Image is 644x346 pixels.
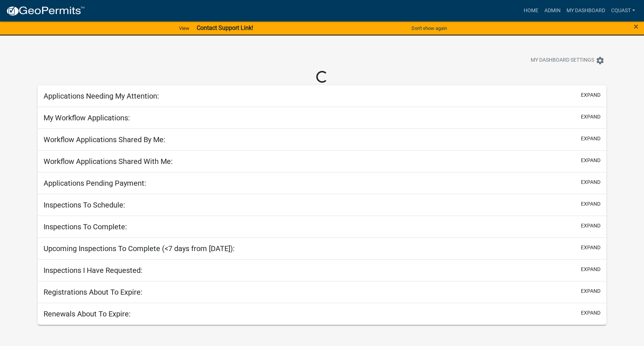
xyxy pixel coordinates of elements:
a: My Dashboard [564,4,608,18]
a: cquast [608,4,638,18]
h5: Inspections To Schedule: [44,201,125,209]
i: settings [596,56,605,65]
button: Don't show again [409,22,450,34]
h5: Workflow Applications Shared By Me: [44,135,165,144]
button: expand [581,113,600,121]
h5: Upcoming Inspections To Complete (<7 days from [DATE]): [44,244,235,253]
button: expand [581,287,600,295]
button: My Dashboard Settingssettings [525,53,610,68]
span: × [634,21,638,32]
button: expand [581,157,600,164]
h5: Applications Pending Payment: [44,179,146,188]
h5: Renewals About To Expire: [44,309,131,318]
button: expand [581,178,600,186]
h5: Inspections I Have Requested: [44,266,142,275]
button: expand [581,244,600,251]
button: expand [581,91,600,99]
button: expand [581,222,600,230]
span: My Dashboard Settings [531,56,594,65]
button: expand [581,135,600,143]
h5: Registrations About To Expire: [44,288,142,297]
h5: Workflow Applications Shared With Me: [44,157,173,166]
button: expand [581,266,600,273]
h5: Inspections To Complete: [44,222,127,231]
h5: My Workflow Applications: [44,113,130,122]
a: Admin [541,4,564,18]
h5: Applications Needing My Attention: [44,92,159,100]
button: expand [581,309,600,317]
button: expand [581,200,600,208]
a: Home [521,4,541,18]
strong: Contact Support Link! [197,24,253,31]
button: Close [634,22,638,31]
a: View [176,22,192,34]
